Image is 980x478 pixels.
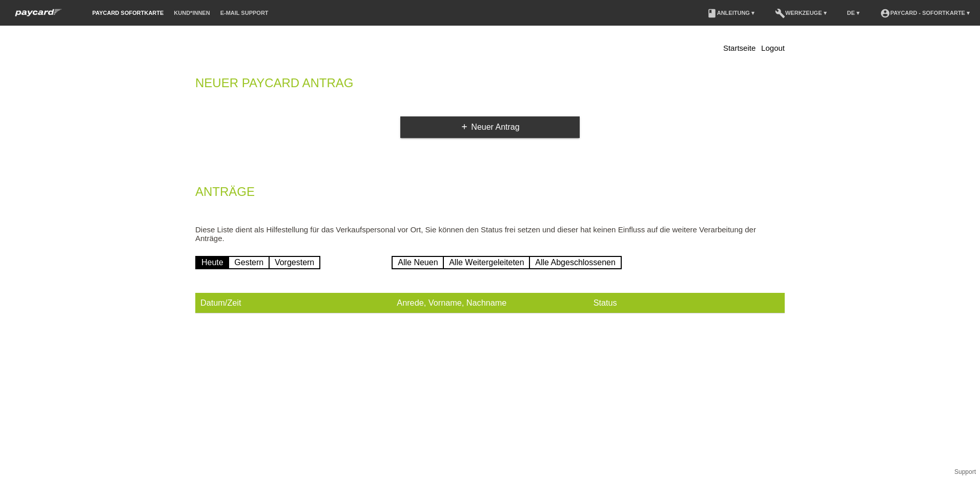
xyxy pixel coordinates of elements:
[392,256,444,269] a: Alle Neuen
[87,10,169,16] a: paycard Sofortkarte
[195,78,785,93] h2: Neuer Paycard Antrag
[169,10,215,16] a: Kund*innen
[195,256,230,269] a: Heute
[880,8,890,18] i: account_circle
[10,12,67,19] a: paycard Sofortkarte
[228,256,270,269] a: Gestern
[723,44,756,52] a: Startseite
[875,10,975,16] a: account_circlepaycard - Sofortkarte ▾
[195,225,785,243] p: Diese Liste dient als Hilfestellung für das Verkaufspersonal vor Ort, Sie können den Status frei ...
[707,8,717,18] i: book
[954,468,976,475] a: Support
[770,10,832,16] a: buildWerkzeuge ▾
[443,256,530,269] a: Alle Weitergeleiteten
[195,293,392,313] th: Datum/Zeit
[702,10,760,16] a: bookAnleitung ▾
[269,256,320,269] a: Vorgestern
[215,10,274,16] a: E-Mail Support
[842,10,865,16] a: DE ▾
[529,256,622,269] a: Alle Abgeschlossenen
[195,187,785,202] h2: Anträge
[761,44,785,52] a: Logout
[392,293,588,313] th: Anrede, Vorname, Nachname
[400,116,580,138] a: addNeuer Antrag
[588,293,785,313] th: Status
[460,123,468,131] i: add
[775,8,785,18] i: build
[10,7,67,18] img: paycard Sofortkarte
